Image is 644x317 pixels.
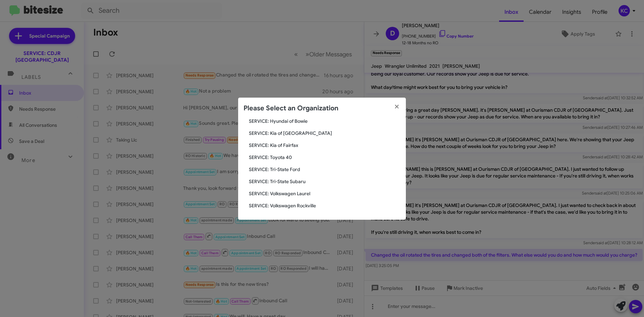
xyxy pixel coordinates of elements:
[244,103,338,114] h2: Please Select an Organization
[249,130,400,137] span: SERVICE: Kia of [GEOGRAPHIC_DATA]
[249,118,400,124] span: SERVICE: Hyundai of Bowie
[249,178,400,185] span: SERVICE: Tri-State Subaru
[249,202,400,209] span: SERVICE: Volkswagen Rockville
[249,190,400,197] span: SERVICE: Volkswagen Laurel
[249,166,400,173] span: SERVICE: Tri-State Ford
[249,142,400,149] span: SERVICE: Kia of Fairfax
[249,154,400,161] span: SERVICE: Toyota 40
